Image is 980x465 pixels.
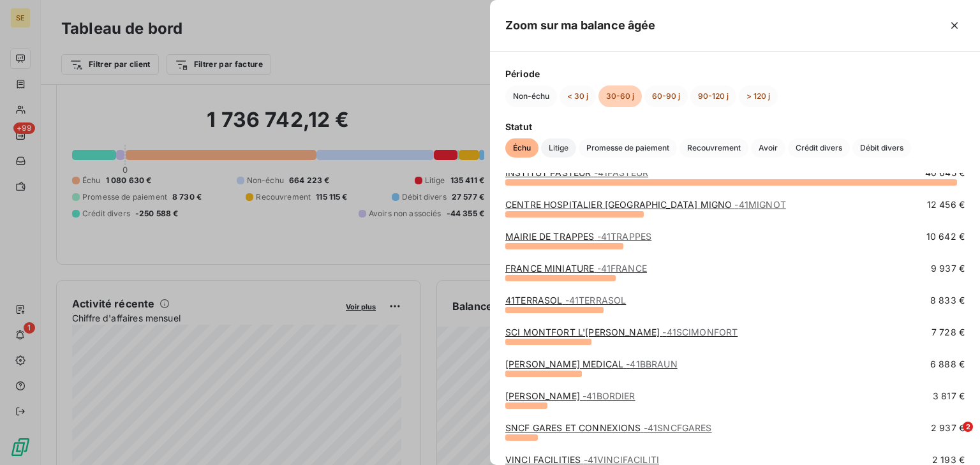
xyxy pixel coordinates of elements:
span: 7 728 € [932,326,965,339]
span: 8 833 € [930,294,965,307]
a: 41TERRASOL [505,295,626,306]
button: Promesse de paiement [579,138,677,158]
button: Litige [541,138,576,158]
span: 9 937 € [931,262,965,275]
button: Non-échu [505,85,557,107]
span: - 41SCIMONFORT [662,327,738,337]
span: 2 937 € [931,422,965,434]
a: [PERSON_NAME] MEDICAL [505,358,678,369]
a: SNCF GARES ET CONNEXIONS [505,422,712,433]
span: - 41PASTEUR [594,167,649,178]
button: Débit divers [852,138,911,158]
iframe: Intercom live chat [937,422,967,452]
h5: Zoom sur ma balance âgée [505,17,656,34]
span: Statut [505,120,965,133]
span: - 41BBRAUN [626,358,677,369]
button: Échu [505,138,538,158]
span: - 41BORDIER [583,390,635,401]
span: 12 456 € [927,198,965,211]
a: INSTITUT PASTEUR [505,167,648,178]
a: CENTRE HOSPITALIER [GEOGRAPHIC_DATA] MIGNO [505,199,786,210]
span: - 41VINCIFACILITI [584,454,659,465]
span: 6 888 € [930,358,965,371]
button: < 30 j [560,85,596,107]
a: [PERSON_NAME] [505,390,635,401]
a: FRANCE MINIATURE [505,263,647,274]
span: 10 642 € [926,230,965,243]
button: Avoir [751,138,785,158]
span: - 41TERRASOL [565,295,627,306]
button: Crédit divers [788,138,850,158]
span: 40 645 € [925,166,965,179]
a: VINCI FACILITIES [505,454,659,465]
span: - 41MIGNOT [734,199,785,210]
button: 90-120 j [690,85,736,107]
span: - 41TRAPPES [597,231,652,242]
span: 2 [963,422,973,432]
span: - 41SNCFGARES [644,422,712,433]
button: Recouvrement [679,138,748,158]
button: 30-60 j [598,85,642,107]
span: 3 817 € [933,390,965,402]
a: SCI MONTFORT L'[PERSON_NAME] [505,327,738,337]
a: MAIRIE DE TRAPPES [505,231,651,242]
span: Période [505,67,965,80]
button: > 120 j [739,85,778,107]
button: 60-90 j [644,85,688,107]
span: - 41FRANCE [597,263,647,274]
